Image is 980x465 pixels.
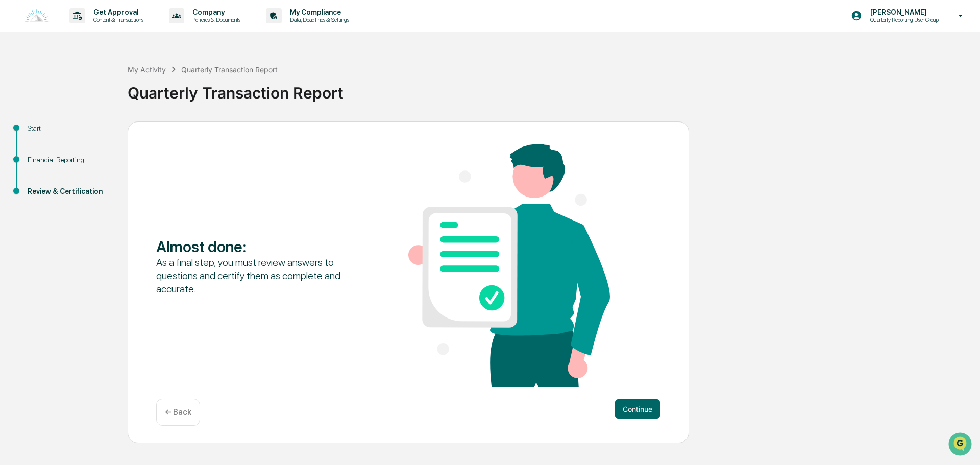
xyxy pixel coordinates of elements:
[84,129,127,139] span: Attestations
[10,21,186,38] p: How can we help?
[35,78,167,88] div: Start new chat
[862,16,944,23] p: Quarterly Reporting User Group
[85,8,149,16] p: Get Approval
[165,407,191,417] p: ← Back
[10,130,18,138] div: 🖐️
[947,431,975,459] iframe: Open customer support
[28,186,111,197] div: Review & Certification
[6,144,68,162] a: 🔎Data Lookup
[102,173,124,181] span: Pylon
[20,148,64,158] span: Data Lookup
[174,81,186,93] button: Start new chat
[128,76,975,102] div: Quarterly Transaction Report
[72,173,124,181] a: Powered byPylon
[35,88,129,96] div: We're available if you need us!
[85,16,149,23] p: Content & Transactions
[615,399,660,419] button: Continue
[10,149,18,157] div: 🔎
[28,155,111,165] div: Financial Reporting
[10,78,29,96] img: 1746055101610-c473b297-6a78-478c-a979-82029cc54cd1
[156,256,358,296] div: As a final step, you must review answers to questions and certify them as complete and accurate.
[74,130,82,138] div: 🗄️
[6,125,70,143] a: 🖐️Preclearance
[70,125,131,143] a: 🗄️Attestations
[128,65,166,74] div: My Activity
[282,16,354,23] p: Data, Deadlines & Settings
[24,9,49,23] img: logo
[408,144,610,387] img: Almost done
[862,8,944,16] p: [PERSON_NAME]
[28,123,111,134] div: Start
[184,8,246,16] p: Company
[184,16,246,23] p: Policies & Documents
[282,8,354,16] p: My Compliance
[181,65,278,74] div: Quarterly Transaction Report
[20,129,66,139] span: Preclearance
[156,237,358,256] div: Almost done :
